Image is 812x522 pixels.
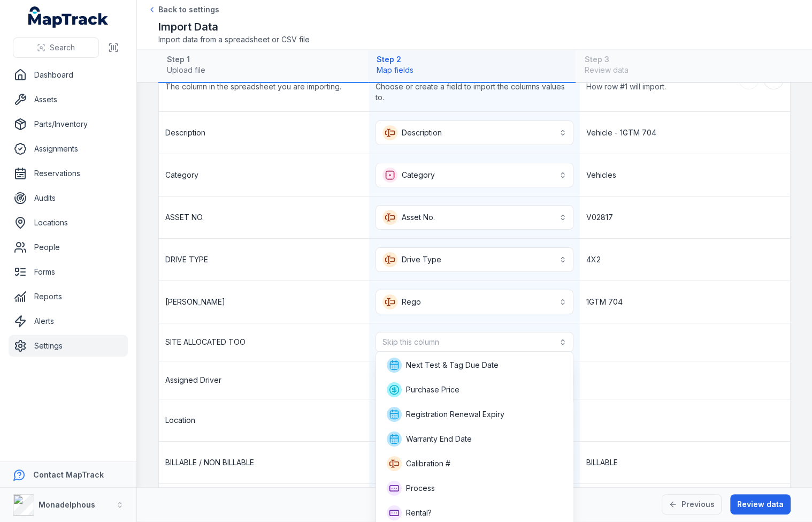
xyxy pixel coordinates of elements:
[406,409,504,420] span: Registration Renewal Expiry
[406,384,459,395] span: Purchase Price
[406,458,450,469] span: Calibration #
[406,434,472,444] span: Warranty End Date
[406,483,435,494] span: Process
[406,360,499,370] span: Next Test & Tag Due Date
[406,508,432,518] span: Rental?
[376,332,573,352] button: Skip this column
